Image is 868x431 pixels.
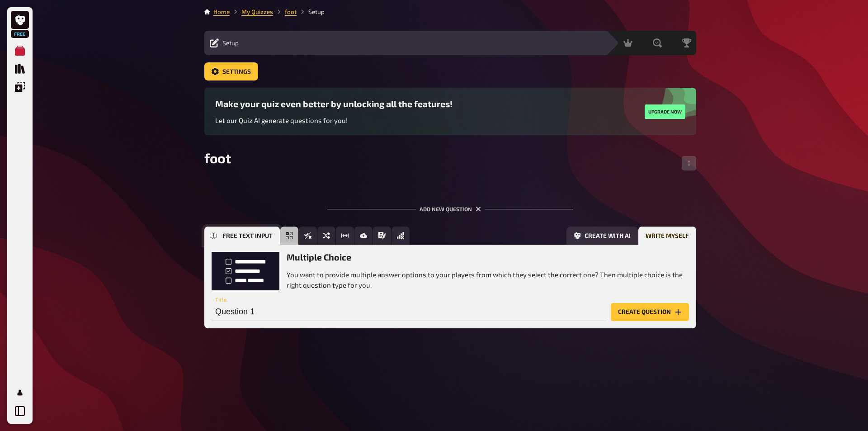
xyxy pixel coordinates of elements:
[215,116,348,124] span: Let our Quiz AI generate questions for you!
[280,227,298,245] button: Multiple Choice
[215,99,453,109] h3: Make your quiz even better by unlocking all the features!
[327,191,573,219] div: Add new question
[11,78,29,96] a: Overlays
[222,233,273,239] span: Free Text Input
[213,7,230,16] li: Home
[11,60,29,78] a: Quiz Library
[204,227,280,245] button: Free Text Input
[373,227,391,245] button: Prose (Long text)
[287,270,689,290] p: You want to provide multiple answer options to your players from which they select the correct on...
[273,7,297,16] li: foot
[213,8,230,15] a: Home
[638,227,696,245] button: Write myself
[12,31,28,37] span: Free
[204,62,258,81] a: Settings
[317,227,335,245] button: Sorting Question
[645,104,685,119] button: Upgrade now
[297,7,325,16] li: Setup
[222,39,239,47] span: Setup
[299,227,317,245] button: True / False
[11,42,29,60] a: My Quizzes
[566,227,638,245] button: Create with AI
[611,303,689,321] button: Create question
[241,8,273,15] a: My Quizzes
[11,384,29,402] a: My Account
[287,252,689,262] h3: Multiple Choice
[392,227,410,245] button: Offline Question
[354,227,373,245] button: Image Answer
[336,227,354,245] button: Estimation Question
[204,150,231,166] span: foot
[285,8,297,15] a: foot
[212,303,607,321] input: Title
[682,156,696,171] button: Change Order
[230,7,273,16] li: My Quizzes
[222,69,251,75] span: Settings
